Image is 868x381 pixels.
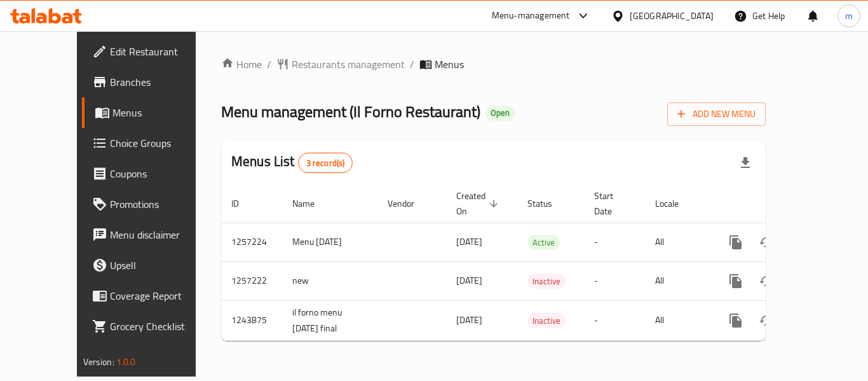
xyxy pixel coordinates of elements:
a: Promotions [82,189,222,219]
div: Export file [730,148,761,178]
span: Add New Menu [677,106,756,122]
span: [DATE] [456,272,482,289]
th: Actions [710,184,853,223]
button: Change Status [751,305,782,336]
li: / [410,57,414,72]
a: Home [221,57,262,72]
span: Promotions [110,197,212,212]
h2: Menus List [231,152,353,173]
span: 1.0.0 [116,354,136,370]
td: All [645,261,710,300]
span: Name [292,196,331,211]
span: m [845,9,853,23]
button: Change Status [751,227,782,258]
span: Grocery Checklist [110,319,212,334]
a: Choice Groups [82,128,222,158]
a: Menus [82,97,222,128]
span: Start Date [594,188,630,219]
td: 1243875 [221,300,282,340]
button: more [721,266,751,296]
span: Edit Restaurant [110,44,212,59]
span: Menu management ( Il Forno Restaurant ) [221,97,480,126]
div: Menu-management [492,8,570,24]
span: Menu disclaimer [110,227,212,242]
a: Branches [82,67,222,97]
span: 3 record(s) [299,157,353,169]
span: Locale [655,196,695,211]
span: Coverage Report [110,288,212,303]
div: Total records count [298,153,353,173]
span: [DATE] [456,233,482,250]
span: Version: [83,354,114,370]
button: more [721,305,751,336]
span: Status [527,196,569,211]
nav: breadcrumb [221,57,766,72]
span: Created On [456,188,502,219]
span: Vendor [388,196,431,211]
div: Open [485,106,515,121]
td: new [282,261,377,300]
button: Change Status [751,266,782,296]
td: 1257224 [221,223,282,261]
button: Add New Menu [667,102,766,126]
a: Restaurants management [276,57,405,72]
td: All [645,223,710,261]
span: Inactive [527,314,566,328]
span: Branches [110,74,212,90]
span: Inactive [527,274,566,289]
span: Coupons [110,166,212,181]
span: Choice Groups [110,135,212,151]
td: - [584,261,645,300]
td: All [645,300,710,340]
a: Upsell [82,250,222,281]
div: [GEOGRAPHIC_DATA] [630,9,714,23]
li: / [267,57,271,72]
span: Restaurants management [292,57,405,72]
td: - [584,300,645,340]
div: Inactive [527,274,566,289]
td: 1257222 [221,261,282,300]
span: Active [527,235,560,250]
td: - [584,223,645,261]
td: il forno menu [DATE] final [282,300,377,340]
a: Grocery Checklist [82,311,222,342]
button: more [721,227,751,258]
td: Menu [DATE] [282,223,377,261]
div: Inactive [527,313,566,328]
span: Upsell [110,258,212,273]
a: Menu disclaimer [82,219,222,250]
a: Coverage Report [82,281,222,311]
span: ID [231,196,255,211]
a: Edit Restaurant [82,36,222,67]
span: Menus [112,105,212,120]
span: Menus [435,57,464,72]
table: enhanced table [221,184,853,341]
span: [DATE] [456,312,482,328]
a: Coupons [82,158,222,189]
span: Open [485,107,515,118]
